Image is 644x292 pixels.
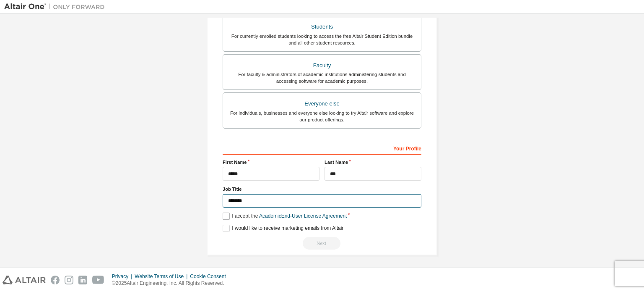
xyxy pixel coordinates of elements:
[3,276,46,284] img: altair_logo.svg
[223,237,421,250] div: Read and acccept EULA to continue
[92,276,104,284] img: youtube.svg
[228,98,416,110] div: Everyone else
[223,186,421,192] label: Job Title
[78,276,87,284] img: linkedin.svg
[228,71,416,84] div: For faculty & administrators of academic institutions administering students and accessing softwa...
[228,33,416,46] div: For currently enrolled students looking to access the free Altair Student Edition bundle and all ...
[112,280,231,287] p: © 2025 Altair Engineering, Inc. All Rights Reserved.
[223,141,421,155] div: Your Profile
[228,110,416,123] div: For individuals, businesses and everyone else looking to try Altair software and explore our prod...
[135,273,190,280] div: Website Terms of Use
[223,213,347,220] label: I accept the
[228,60,416,71] div: Faculty
[4,3,109,11] img: Altair One
[259,213,347,219] a: Academic End-User License Agreement
[65,276,73,284] img: instagram.svg
[112,273,135,280] div: Privacy
[325,159,421,166] label: Last Name
[228,21,416,33] div: Students
[51,276,60,284] img: facebook.svg
[223,225,343,232] label: I would like to receive marketing emails from Altair
[223,159,319,166] label: First Name
[190,273,231,280] div: Cookie Consent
